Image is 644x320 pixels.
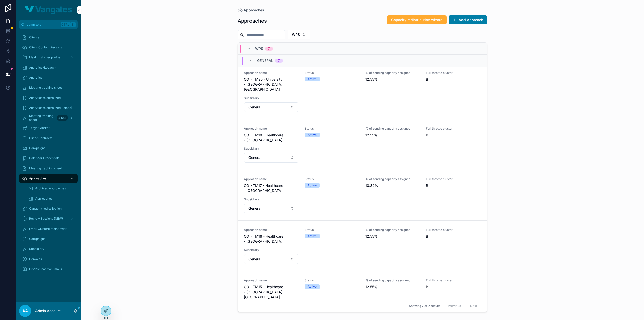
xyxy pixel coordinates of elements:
span: Full throttle cluster [426,71,481,75]
span: Campaigns [29,146,45,150]
div: 7 [268,47,270,51]
span: Status [305,126,359,131]
span: CO - TM25 - University - [GEOGRAPHIC_DATA], [GEOGRAPHIC_DATA] [244,77,299,92]
span: % of sending capacity assigned [365,177,420,181]
a: Approaches [238,8,264,13]
span: % of sending capacity assigned [365,228,420,232]
span: Archived Approaches [35,186,66,190]
a: Meeting tracking sheet [19,164,78,173]
span: Approaches [35,197,52,201]
a: Approach nameCO - TM16 - Healthcare - [GEOGRAPHIC_DATA]StatusActive% of sending capacity assigned... [238,221,487,271]
a: Meeting tracking sheet [19,83,78,92]
span: Analytics [29,76,42,80]
span: B [426,284,481,290]
div: Active [308,183,317,188]
h1: Approaches [238,17,267,24]
span: WPS [255,46,263,51]
div: 4.657 [57,115,68,121]
span: Approach name [244,228,299,232]
span: Approaches [29,176,46,180]
span: % of sending capacity assigned [365,71,420,75]
span: Campaigns [29,237,45,241]
span: Status [305,228,359,232]
span: CO - TM15 - Healthcare - [GEOGRAPHIC_DATA], [GEOGRAPHIC_DATA] [244,284,299,300]
a: Client Contact Persons [19,43,78,52]
span: Meeting tracking sheet [29,114,55,122]
span: 12.55% [365,284,420,290]
a: Review Sessions (NEW) [19,214,78,223]
span: Approach name [244,177,299,181]
a: Approaches [19,174,78,183]
span: Email Clusterizatoin Order [29,227,67,231]
button: Select Button [244,102,298,112]
span: Capacity redistribution wizard [391,17,443,22]
span: Status [305,71,359,75]
span: Jump to... [27,23,59,27]
a: Approach nameCO - TM17 - Healthcare - [GEOGRAPHIC_DATA]StatusActive% of sending capacity assigned... [238,170,487,221]
span: Full throttle cluster [426,126,481,131]
span: General [248,105,261,110]
img: App logo [25,6,72,14]
span: B [426,183,481,188]
a: Campaigns [19,234,78,243]
a: Calendar Credentials [19,154,78,163]
a: Analytics (Centralized) (clone) [19,103,78,112]
span: Subsidiary [244,96,299,100]
span: Clients [29,35,39,39]
span: Analytics (Centralized) [29,96,62,100]
span: CO - TM16 - Healthcare - [GEOGRAPHIC_DATA] [244,234,299,244]
span: % of sending capacity assigned [365,126,420,131]
button: Capacity redistribution wizard [387,15,447,24]
span: Analytics (Legacy) [29,66,56,70]
span: Target Market [29,126,50,130]
button: Select Button [244,204,298,213]
span: Approach name [244,71,299,75]
a: Subsidiary [19,244,78,253]
a: Analytics (Legacy) [19,63,78,72]
div: 7 [278,59,280,63]
a: Client Contracts [19,134,78,143]
div: Active [308,77,317,81]
a: Approach nameCO - TM18 - Healthcare - [GEOGRAPHIC_DATA]StatusActive% of sending capacity assigned... [238,119,487,170]
span: Meeting tracking sheet [29,86,62,90]
span: Ideal customer profile [29,55,60,59]
span: General [248,206,261,211]
span: B [426,77,481,82]
button: Jump to...CtrlK [19,20,78,29]
a: Disable Inactive Emails [19,265,78,274]
span: Status [305,278,359,282]
span: General [248,257,261,262]
a: Analytics [19,73,78,82]
span: Subsidiary [244,248,299,252]
a: Target Market [19,123,78,133]
span: B [426,133,481,138]
span: Full throttle cluster [426,177,481,181]
span: 12.55% [365,77,420,82]
span: Approaches [244,8,264,13]
span: Subsidiary [29,247,44,251]
button: Select Button [244,153,298,163]
span: Client Contact Persons [29,45,62,49]
a: Analytics (Centralized) [19,93,78,102]
button: Select Button [288,30,310,39]
a: Domains [19,254,78,264]
span: General [248,155,261,160]
span: 12.55% [365,133,420,138]
span: K [71,23,75,27]
button: Add Approach [449,15,487,24]
span: CO - TM18 - Healthcare - [GEOGRAPHIC_DATA] [244,133,299,143]
a: Approach nameCO - TM25 - University - [GEOGRAPHIC_DATA], [GEOGRAPHIC_DATA]StatusActive% of sendin... [238,64,487,119]
a: Email Clusterizatoin Order [19,224,78,233]
span: B [426,234,481,239]
span: Showing 7 of 7 results [409,304,440,308]
a: Capacity redistribution [19,204,78,213]
span: AA [22,308,28,314]
span: Ctrl [61,22,70,27]
div: scrollable content [16,29,81,280]
button: Select Button [244,254,298,264]
span: Analytics (Centralized) (clone) [29,106,72,110]
a: Approaches [25,194,78,203]
span: 12.55% [365,234,420,239]
span: Status [305,177,359,181]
